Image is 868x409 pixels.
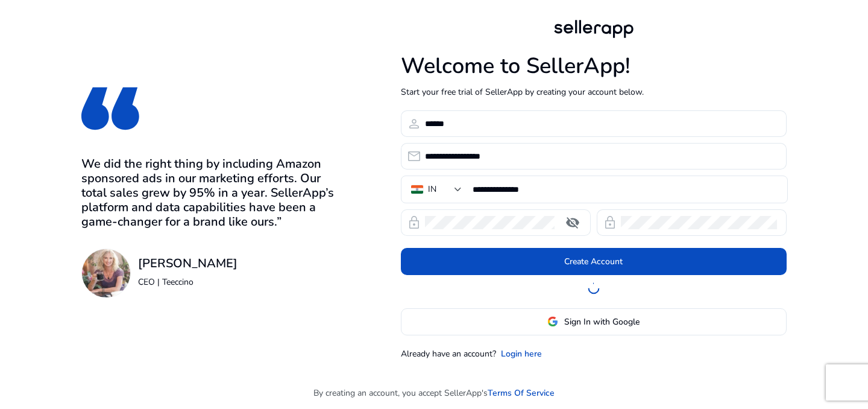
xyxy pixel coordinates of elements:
[407,116,421,131] span: person
[564,315,640,328] span: Sign In with Google
[401,86,787,98] p: Start your free trial of SellerApp by creating your account below.
[401,53,787,79] h1: Welcome to SellerApp!
[81,157,339,229] h3: We did the right thing by including Amazon sponsored ads in our marketing efforts. Our total sale...
[558,215,587,230] mat-icon: visibility_off
[428,183,436,196] div: IN
[401,308,787,335] button: Sign In with Google
[488,387,555,399] a: Terms Of Service
[138,276,237,288] p: CEO | Teeccino
[401,248,787,275] button: Create Account
[603,215,617,230] span: lock
[401,347,496,360] p: Already have an account?
[547,316,558,327] img: google-logo.svg
[501,347,542,360] a: Login here
[564,255,623,268] span: Create Account
[138,256,237,271] h3: [PERSON_NAME]
[407,215,421,230] span: lock
[407,149,421,163] span: email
